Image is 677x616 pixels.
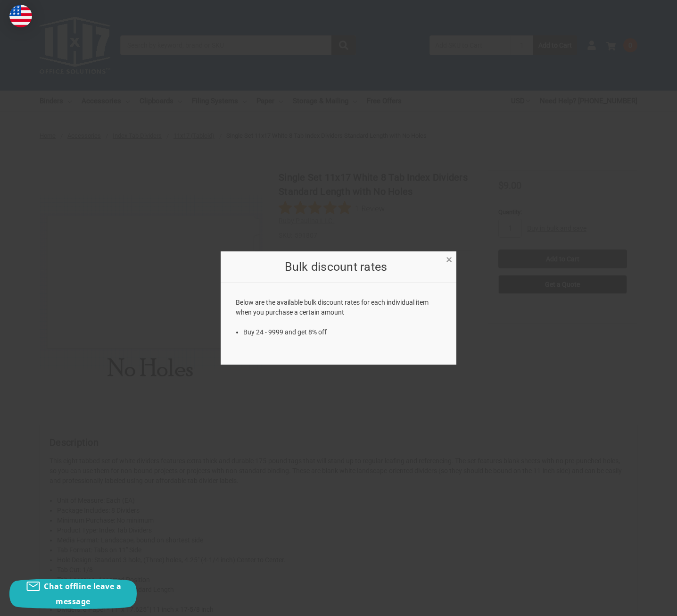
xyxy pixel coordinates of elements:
p: Below are the available bulk discount rates for each individual item when you purchase a certain ... [236,298,442,317]
button: Chat offline leave a message [9,579,137,609]
span: × [446,253,452,266]
li: Buy 24 - 9999 and get 8% off [243,327,442,337]
span: Chat offline leave a message [44,581,121,607]
a: Close [444,254,454,264]
h2: Bulk discount rates [236,258,437,276]
img: duty and tax information for United States [9,5,32,27]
